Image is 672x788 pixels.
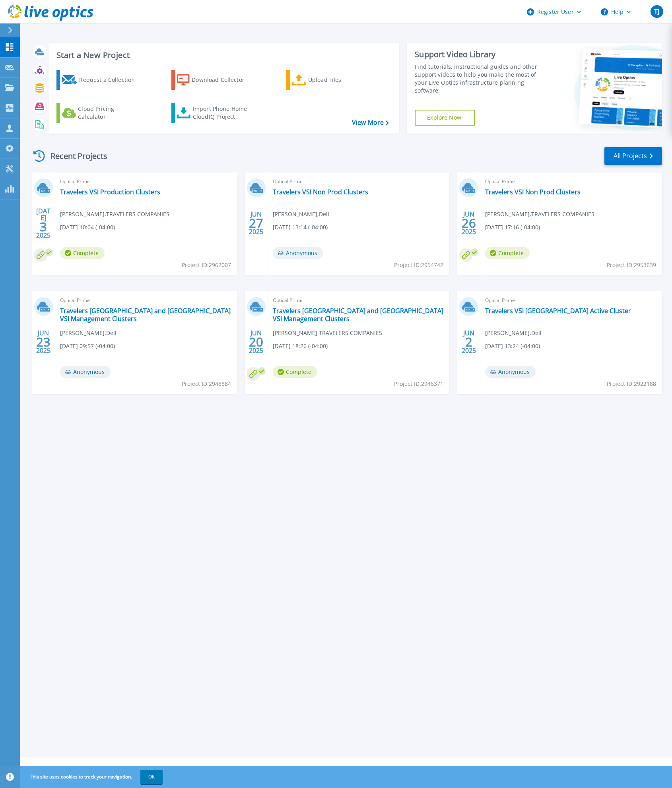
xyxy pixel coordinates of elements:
h3: Start a New Project [56,51,388,60]
span: 27 [249,220,263,227]
a: Explore Now! [415,110,475,126]
div: Import Phone Home CloudIQ Project [193,105,255,121]
a: Travelers VSI Non Prod Clusters [273,188,368,196]
div: JUN 2025 [461,327,476,356]
span: This site uses cookies to track your navigation. [22,770,163,784]
span: [PERSON_NAME] , Dell [60,329,117,337]
span: Anonymous [485,366,536,378]
a: Upload Files [286,70,375,90]
span: [DATE] 13:24 (-04:00) [485,342,540,350]
a: Download Collector [171,70,260,90]
span: Project ID: 2948884 [182,379,231,388]
span: TJ [654,8,659,15]
div: JUN 2025 [249,209,264,238]
a: Request a Collection [56,70,145,90]
a: Travelers VSI Non Prod Clusters [485,188,581,196]
span: Project ID: 2922188 [607,379,656,388]
a: Travelers [GEOGRAPHIC_DATA] and [GEOGRAPHIC_DATA] VSI Management Clusters [273,307,445,323]
span: [DATE] 18:26 (-04:00) [273,342,328,350]
div: Recent Projects [31,146,118,166]
span: Project ID: 2954742 [394,261,443,269]
span: 3 [40,223,47,230]
span: [DATE] 17:16 (-04:00) [485,223,540,232]
span: [PERSON_NAME] , TRAVELERS COMPANIES [485,210,594,219]
span: [PERSON_NAME] , TRAVELERS COMPANIES [273,329,382,337]
span: Optical Prime [273,177,445,186]
span: [DATE] 13:14 (-04:00) [273,223,328,232]
div: Download Collector [192,72,255,88]
button: OK [140,770,163,784]
div: [DATE] 2025 [36,209,51,238]
span: [DATE] 10:04 (-04:00) [60,223,115,232]
span: Complete [485,247,530,259]
div: JUN 2025 [249,327,264,356]
span: Optical Prime [60,296,232,305]
span: 20 [249,339,263,345]
div: JUN 2025 [461,209,476,238]
span: Complete [60,247,105,259]
span: 23 [36,339,50,345]
span: Project ID: 2946371 [394,379,443,388]
div: Find tutorials, instructional guides and other support videos to help you make the most of your L... [415,63,544,95]
div: Upload Files [308,72,372,88]
span: Optical Prime [485,296,657,305]
a: Travelers [GEOGRAPHIC_DATA] and [GEOGRAPHIC_DATA] VSI Management Clusters [60,307,232,323]
a: Travelers VSI Production Clusters [60,188,160,196]
span: Complete [273,366,317,378]
div: Support Video Library [415,49,544,60]
div: JUN 2025 [36,327,51,356]
a: View More [352,119,389,126]
span: Optical Prime [60,177,232,186]
div: Request a Collection [79,72,143,88]
span: Anonymous [60,366,111,378]
a: Travelers VSI [GEOGRAPHIC_DATA] Active Cluster [485,307,631,315]
a: Cloud Pricing Calculator [56,103,145,123]
span: Project ID: 2962007 [182,261,231,269]
span: [DATE] 09:57 (-04:00) [60,342,115,350]
span: 26 [462,220,476,227]
span: 2 [465,339,472,345]
div: Cloud Pricing Calculator [78,105,142,121]
span: Anonymous [273,247,323,259]
a: All Projects [604,147,662,165]
span: [PERSON_NAME] , Dell [273,210,329,219]
span: [PERSON_NAME] , TRAVELERS COMPANIES [60,210,169,219]
span: Optical Prime [273,296,445,305]
span: Project ID: 2953639 [607,261,656,269]
span: [PERSON_NAME] , Dell [485,329,542,337]
span: Optical Prime [485,177,657,186]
